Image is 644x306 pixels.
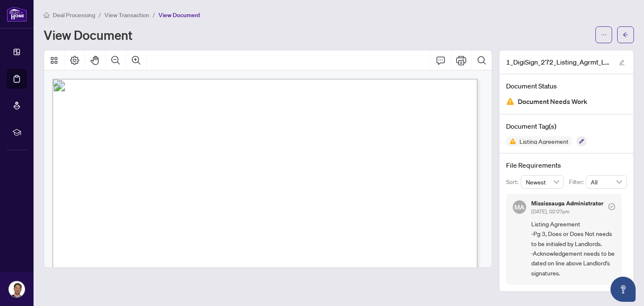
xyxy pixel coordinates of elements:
li: / [153,10,155,20]
span: Listing Agreement [516,138,572,144]
span: Listing Agreement -Pg 3, Does or Does Not needs to be initialed by Landlords. -Acknowledgement ne... [531,219,615,278]
span: edit [619,60,625,65]
h1: View Document [44,28,132,41]
span: check-circle [608,203,615,210]
span: All [591,176,622,188]
h4: File Requirements [506,160,627,170]
p: Filter: [569,177,586,187]
h5: Mississauga Administrator [531,200,603,206]
span: View Document [158,11,200,19]
span: 1_DigiSign_272_Listing_Agrmt_Landlord_Designated_Rep_Agrmt_Auth_to_Offer_for_Lease_-_PropTx-[PERS... [506,57,611,67]
span: View Transaction [104,11,149,19]
span: MA [514,202,525,212]
span: Deal Processing [53,11,95,19]
span: arrow-left [623,32,628,38]
span: Document Needs Work [518,96,587,107]
img: Status Icon [506,136,516,146]
p: Sort: [506,177,521,187]
img: logo [7,6,27,22]
button: Open asap [610,277,636,302]
img: Document Status [506,97,514,106]
h4: Document Tag(s) [506,121,627,131]
span: ellipsis [601,32,607,38]
span: home [44,12,49,18]
li: / [99,10,101,20]
h4: Document Status [506,81,627,91]
span: [DATE], 02:07pm [531,208,569,215]
span: Newest [526,176,559,188]
img: Profile Icon [9,281,25,297]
